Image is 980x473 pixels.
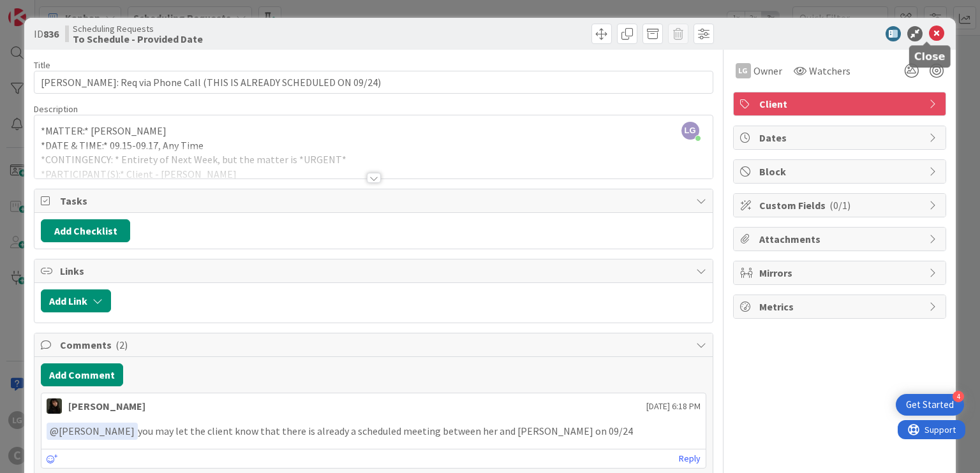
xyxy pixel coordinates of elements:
[681,122,699,140] span: LG
[47,423,700,440] p: you may let the client know that there is already a scheduled meeting between her and [PERSON_NAM...
[73,34,203,44] b: To Schedule - Provided Date
[754,63,782,78] span: Owner
[60,193,689,208] span: Tasks
[906,398,954,411] div: Get Started
[646,400,701,413] span: [DATE] 6:18 PM
[809,63,850,78] span: Watchers
[41,219,130,242] button: Add Checklist
[679,451,701,467] a: Reply
[68,398,145,414] div: [PERSON_NAME]
[41,138,706,153] p: *DATE & TIME:* 09.15-09.17, Any Time
[47,398,62,414] img: ES
[34,71,713,94] input: type card name here...
[50,425,135,437] span: [PERSON_NAME]
[43,27,59,40] b: 836
[759,231,923,247] span: Attachments
[34,26,59,41] span: ID
[914,50,946,62] h5: Close
[953,391,964,402] div: 4
[829,199,850,212] span: ( 0/1 )
[41,289,111,312] button: Add Link
[736,63,751,78] div: LG
[759,299,923,314] span: Metrics
[73,24,203,34] span: Scheduling Requests
[896,394,964,416] div: Open Get Started checklist, remaining modules: 4
[41,363,123,386] button: Add Comment
[759,265,923,280] span: Mirrors
[759,198,923,213] span: Custom Fields
[60,337,689,353] span: Comments
[115,338,128,351] span: ( 2 )
[50,425,59,437] span: @
[34,103,78,115] span: Description
[34,59,50,71] label: Title
[759,130,923,145] span: Dates
[759,164,923,179] span: Block
[759,96,923,112] span: Client
[60,263,689,279] span: Links
[41,124,706,138] p: *MATTER:* [PERSON_NAME]
[27,2,58,17] span: Support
